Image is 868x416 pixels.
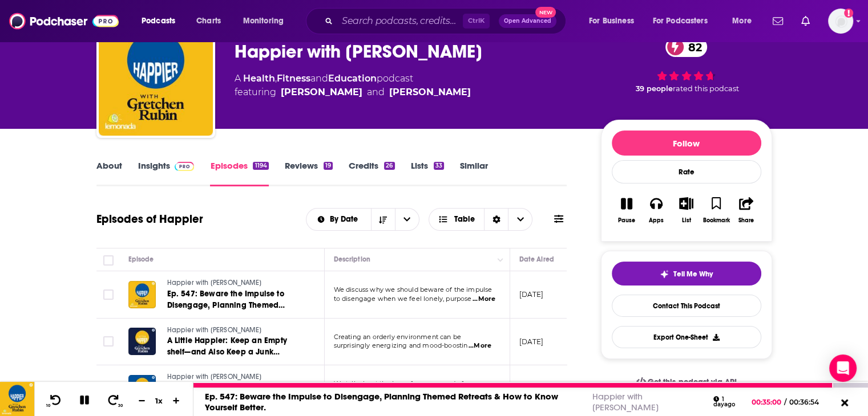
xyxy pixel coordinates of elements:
[306,208,419,231] h2: Choose List sort
[665,37,708,57] a: 82
[96,212,203,226] h1: Episodes of Happier
[601,30,772,100] div: 82 39 peoplerated this podcast
[235,72,471,99] div: A podcast
[469,341,491,350] span: ...More
[46,403,50,408] span: 10
[167,279,261,287] span: Happier with [PERSON_NAME]
[243,13,284,29] span: Monitoring
[367,85,385,99] span: and
[713,396,744,408] div: 1 day ago
[389,85,471,99] a: Gretchen Rubin
[589,13,634,29] span: For Business
[463,14,490,28] span: Ctrl K
[738,217,754,224] div: Share
[673,84,739,93] span: rated this podcast
[175,162,195,171] img: Podchaser Pro
[306,215,371,223] button: open menu
[395,209,419,230] button: open menu
[103,336,114,346] span: Toggle select row
[768,11,788,31] a: Show notifications dropdown
[671,190,701,231] button: List
[150,396,169,405] div: 1 x
[205,391,558,413] a: Ep. 547: Beware the Impulse to Disengage, Planning Themed Retreats & How to Know Yourself Better.
[142,13,175,29] span: Podcasts
[454,215,475,223] span: Table
[519,289,544,299] p: [DATE]
[138,160,195,186] a: InsightsPodchaser Pro
[429,208,533,231] button: Choose View
[618,217,635,224] div: Pause
[103,394,125,408] button: 30
[167,278,304,288] a: Happier with [PERSON_NAME]
[636,84,673,93] span: 39 people
[648,377,736,387] span: Get this podcast via API
[828,9,853,34] span: Logged in as maryalyson
[519,252,554,266] div: Date Aired
[317,8,577,34] div: Search podcasts, credits, & more...
[535,7,556,18] span: New
[196,13,221,29] span: Charts
[703,217,729,224] div: Bookmark
[641,190,671,231] button: Apps
[519,337,544,346] p: [DATE]
[330,215,362,223] span: By Date
[612,190,641,231] button: Pause
[653,13,708,29] span: For Podcasters
[334,286,492,293] span: We discuss why we should beware of the impulse
[673,270,713,279] span: Tell Me Why
[612,160,761,183] div: Rate
[253,162,268,170] div: 1194
[334,341,468,349] span: surprisingly energizing and mood-boostin
[324,162,333,170] div: 19
[167,372,304,382] a: Happier with [PERSON_NAME]
[310,73,328,84] span: and
[99,22,213,136] img: Happier with Gretchen Rubin
[349,160,394,186] a: Credits26
[167,336,287,368] span: A Little Happier: Keep an Empty shelf—and Also Keep a Junk Drawer.
[592,391,658,413] a: Happier with [PERSON_NAME]
[285,160,333,186] a: Reviews19
[682,217,691,224] div: List
[460,160,488,186] a: Similar
[384,162,394,170] div: 26
[829,354,857,382] div: Open Intercom Messenger
[484,209,508,230] div: Sort Direction
[167,326,261,334] span: Happier with [PERSON_NAME]
[844,9,853,18] svg: Add a profile image
[167,325,304,336] a: Happier with [PERSON_NAME]
[612,326,761,348] button: Export One-Sheet
[752,398,784,406] span: 00:35:00
[189,12,228,30] a: Charts
[784,398,786,406] span: /
[660,270,669,279] img: tell me why sparkle
[103,289,114,300] span: Toggle select row
[334,380,464,388] span: We talk about the joys of summer and of
[581,12,648,30] button: open menu
[645,12,724,30] button: open menu
[277,73,310,84] a: Fitness
[44,394,66,408] button: 10
[118,403,123,408] span: 30
[275,73,277,84] span: ,
[828,9,853,34] button: Show profile menu
[411,160,444,186] a: Lists33
[504,18,551,24] span: Open Advanced
[167,289,288,333] span: Ep. 547: Beware the Impulse to Disengage, Planning Themed Retreats & How to Know Yourself Better.
[9,10,119,32] img: Podchaser - Follow, Share and Rate Podcasts
[731,190,761,231] button: Share
[612,130,761,156] button: Follow
[337,12,463,30] input: Search podcasts, credits, & more...
[328,73,377,84] a: Education
[235,85,471,99] span: featuring
[627,368,746,396] a: Get this podcast via API
[371,209,395,230] button: Sort Direction
[334,333,462,341] span: Creating an orderly environment can be
[786,398,830,406] span: 00:36:54
[732,13,752,29] span: More
[494,253,507,267] button: Column Actions
[334,252,370,266] div: Description
[701,190,731,231] button: Bookmark
[235,12,298,30] button: open menu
